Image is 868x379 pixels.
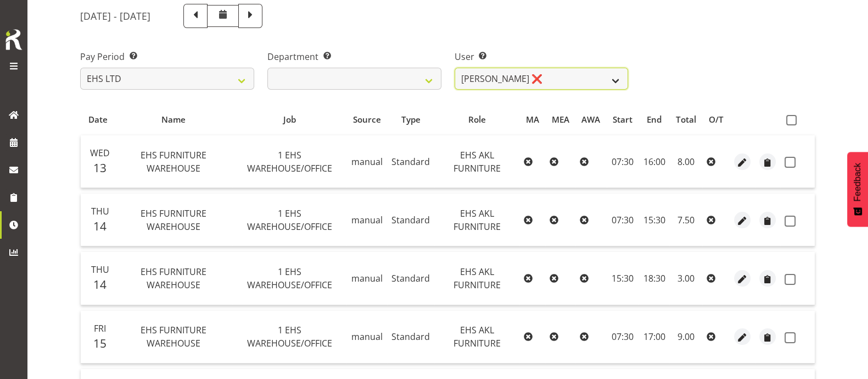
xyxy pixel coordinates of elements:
span: EHS AKL FURNITURE [453,266,501,291]
span: manual [351,331,383,343]
span: Type [401,113,421,126]
td: Standard [387,135,434,188]
span: 15 [93,336,107,351]
td: 3.00 [669,252,702,305]
td: 07:30 [607,194,639,246]
span: Date [88,113,108,126]
td: Standard [387,252,434,305]
span: EHS AKL FURNITURE [453,324,501,349]
td: 15:30 [639,194,669,246]
td: 17:00 [639,311,669,364]
span: Role [468,113,486,126]
td: 16:00 [639,135,669,188]
span: Source [353,113,381,126]
span: 1 EHS WAREHOUSE/OFFICE [247,207,332,233]
span: MA [526,113,539,126]
h5: [DATE] - [DATE] [80,10,150,22]
label: Pay Period [80,50,254,63]
span: manual [351,272,383,284]
td: Standard [387,311,434,364]
span: 1 EHS WAREHOUSE/OFFICE [247,266,332,291]
span: EHS AKL FURNITURE [453,149,501,174]
span: Thu [91,263,109,276]
label: Department [267,50,441,63]
span: EHS FURNITURE WAREHOUSE [141,149,206,174]
td: 8.00 [669,135,702,188]
span: Feedback [853,163,863,201]
span: Fri [94,322,106,334]
span: 1 EHS WAREHOUSE/OFFICE [247,324,332,349]
label: User [455,50,629,63]
img: Rosterit icon logo [3,28,25,52]
span: End [647,113,662,126]
span: EHS FURNITURE WAREHOUSE [141,266,206,291]
span: Job [283,113,296,126]
td: 18:30 [639,252,669,305]
span: O/T [709,113,724,126]
span: 1 EHS WAREHOUSE/OFFICE [247,149,332,174]
span: manual [351,214,383,226]
button: Feedback - Show survey [847,152,868,227]
td: 7.50 [669,194,702,246]
td: 07:30 [607,135,639,188]
span: MEA [551,113,569,126]
span: Thu [91,205,109,217]
span: Start [613,113,632,126]
span: 14 [93,218,107,234]
span: EHS FURNITURE WAREHOUSE [141,207,206,233]
span: AWA [581,113,600,126]
span: manual [351,156,383,168]
span: 13 [93,160,107,175]
span: EHS FURNITURE WAREHOUSE [141,324,206,349]
span: EHS AKL FURNITURE [453,207,501,233]
td: Standard [387,194,434,246]
td: 9.00 [669,311,702,364]
td: 07:30 [607,311,639,364]
td: 15:30 [607,252,639,305]
span: Name [161,113,186,126]
span: Wed [90,147,110,159]
span: Total [676,113,696,126]
span: 14 [93,277,107,292]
